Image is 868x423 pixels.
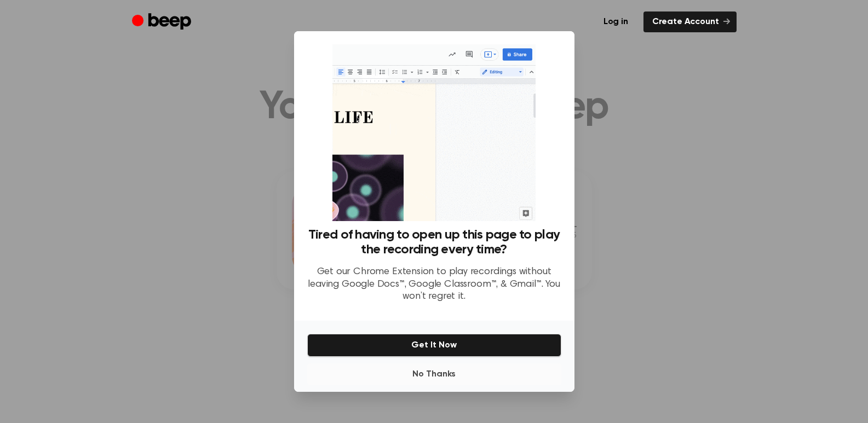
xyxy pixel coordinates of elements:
img: Beep extension in action [332,44,536,221]
h3: Tired of having to open up this page to play the recording every time? [307,228,561,257]
a: Log in [595,11,637,32]
a: Beep [132,11,194,33]
p: Get our Chrome Extension to play recordings without leaving Google Docs™, Google Classroom™, & Gm... [307,266,561,303]
button: Get It Now [307,334,561,357]
a: Create Account [643,11,737,32]
button: No Thanks [307,363,561,385]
